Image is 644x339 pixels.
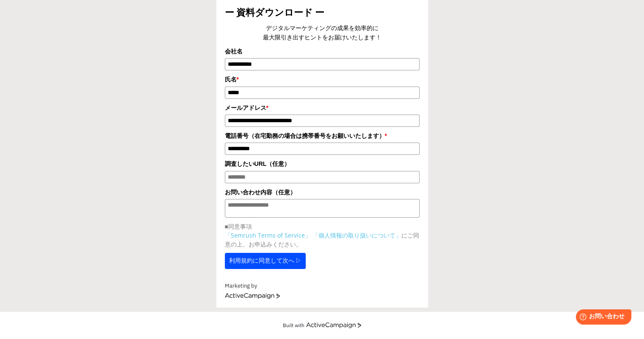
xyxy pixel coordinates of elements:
[225,231,420,249] p: にご同意の上、お申込みください。
[225,231,311,239] a: 「Semrush Terms of Service」
[225,75,420,84] label: 氏名
[225,253,306,269] button: 利用規約に同意して次へ ▷
[225,131,420,140] label: 電話番号（在宅勤務の場合は携帯番号をお願いいたします）
[225,47,420,56] label: 会社名
[225,23,420,42] center: デジタルマーケティングの成果を効率的に 最大限引き出すヒントをお届けいたします！
[225,222,420,231] p: ■同意事項
[225,159,420,168] label: 調査したいURL（任意）
[225,6,420,19] title: ー 資料ダウンロード ー
[569,306,635,330] iframe: Help widget launcher
[225,188,420,197] label: お問い合わせ内容（任意）
[312,231,401,239] a: 「個人情報の取り扱いについて」
[225,103,420,112] label: メールアドレス
[225,282,420,291] div: Marketing by
[283,322,304,328] div: Built with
